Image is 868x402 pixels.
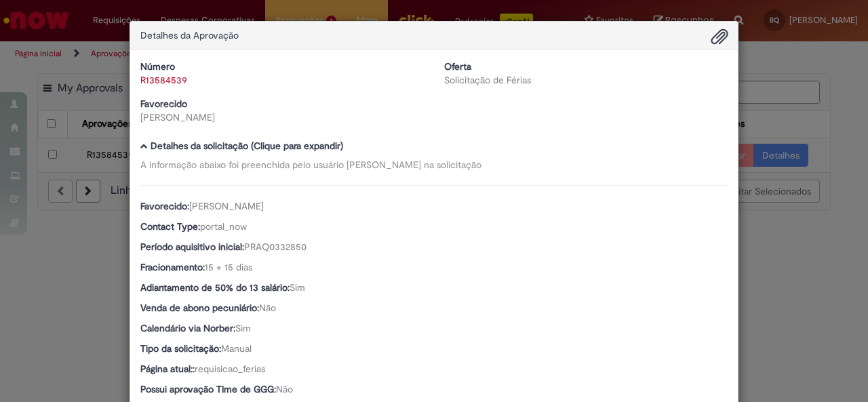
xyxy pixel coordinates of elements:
b: Detalhes da solicitação (Clique para expandir) [151,140,343,152]
div: Solicitação de Férias [444,73,728,87]
b: Oferta [444,60,471,73]
span: Não [259,302,276,314]
span: requisicao_ferias [195,363,265,375]
span: [PERSON_NAME] [189,200,264,212]
b: Adiantamento de 50% do 13 salário: [140,281,290,294]
h5: Detalhes da solicitação (Clique para expandir) [140,141,728,151]
b: Venda de abono pecuniário: [140,302,259,314]
b: Tipo da solicitação: [140,342,221,355]
span: portal_now [200,220,247,233]
span: Detalhes da Aprovação [140,29,239,41]
span: PRAQ0332850 [244,241,307,253]
span: 15 + 15 dias [205,261,252,273]
a: R13584539 [140,74,187,86]
b: Página atual:: [140,363,195,375]
b: Contact Type: [140,220,200,233]
b: Favorecido: [140,200,189,212]
b: Calendário via Norber: [140,322,235,334]
b: Possui aprovação TIme de GGG: [140,383,276,395]
span: Não [276,383,293,395]
b: Número [140,60,175,73]
span: Sim [290,281,305,294]
span: Manual [221,342,252,355]
div: A informação abaixo foi preenchida pelo usuário [PERSON_NAME] na solicitação [140,158,728,172]
b: Período aquisitivo inicial: [140,241,244,253]
div: [PERSON_NAME] [140,110,424,124]
span: Sim [235,322,251,334]
b: Fracionamento: [140,261,205,273]
b: Favorecido [140,98,187,110]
